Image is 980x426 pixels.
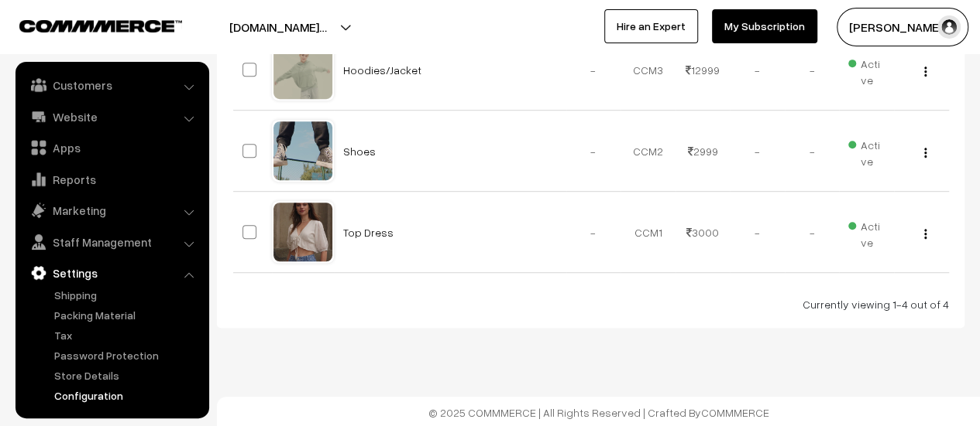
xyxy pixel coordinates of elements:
[676,111,731,192] td: 2999
[50,387,204,404] a: Configuration
[343,226,394,239] a: Top Dress
[712,9,817,43] a: My Subscription
[19,15,155,34] a: COMMMERCE
[19,71,204,99] a: Customers
[50,367,204,383] a: Store Details
[785,192,840,273] td: -
[785,111,840,192] td: -
[676,192,731,273] td: 3000
[785,29,840,111] td: -
[50,307,204,323] a: Packing Material
[676,29,731,111] td: 12999
[232,296,949,312] div: Currently viewing 1-4 out of 4
[848,133,885,169] span: Active
[343,63,421,77] a: Hoodies/Jacket
[924,66,927,77] img: Menu
[604,9,698,43] a: Hire an Expert
[50,347,204,363] a: Password Protection
[19,103,204,131] a: Website
[730,192,785,273] td: -
[19,165,204,193] a: Reports
[566,192,621,273] td: -
[621,192,676,273] td: CCM1
[621,111,676,192] td: CCM2
[19,134,204,162] a: Apps
[50,287,204,303] a: Shipping
[50,327,204,343] a: Tax
[837,8,968,46] button: [PERSON_NAME]
[566,29,621,111] td: -
[621,29,676,111] td: CCM3
[19,20,182,32] img: COMMMERCE
[730,29,785,111] td: -
[848,52,885,88] span: Active
[19,196,204,224] a: Marketing
[343,145,376,158] a: Shoes
[730,111,785,192] td: -
[19,228,204,256] a: Staff Management
[701,406,769,419] a: COMMMERCE
[19,259,204,287] a: Settings
[848,214,885,250] span: Active
[566,111,621,192] td: -
[924,148,927,158] img: Menu
[924,229,927,239] img: Menu
[175,8,381,46] button: [DOMAIN_NAME]…
[937,15,961,39] img: user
